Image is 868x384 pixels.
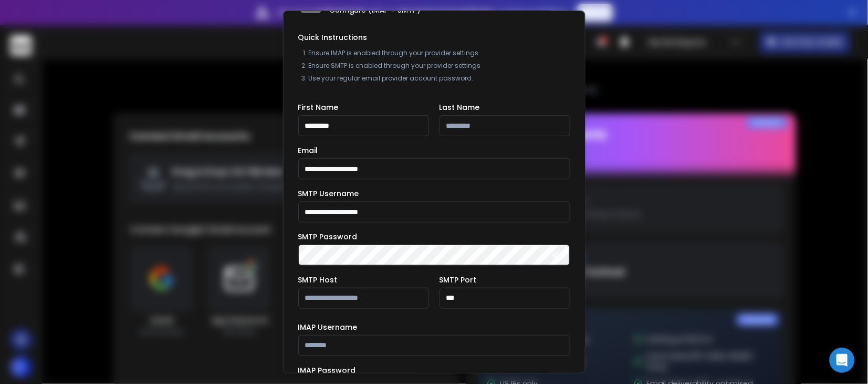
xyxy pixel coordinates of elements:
label: Last Name [440,104,480,111]
label: SMTP Port [440,276,477,284]
label: IMAP Username [298,324,358,331]
li: Ensure SMTP is enabled through your provider settings [309,62,570,70]
label: IMAP Password [298,367,356,374]
label: Email [298,147,318,154]
li: Ensure IMAP is enabled through your provider settings [309,49,570,57]
li: Use your regular email provider account password. [309,74,570,83]
label: First Name [298,104,339,111]
div: Open Intercom Messenger [830,348,855,373]
h2: Quick Instructions [298,32,570,43]
label: SMTP Password [298,233,358,240]
label: SMTP Username [298,190,359,197]
label: SMTP Host [298,276,338,284]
